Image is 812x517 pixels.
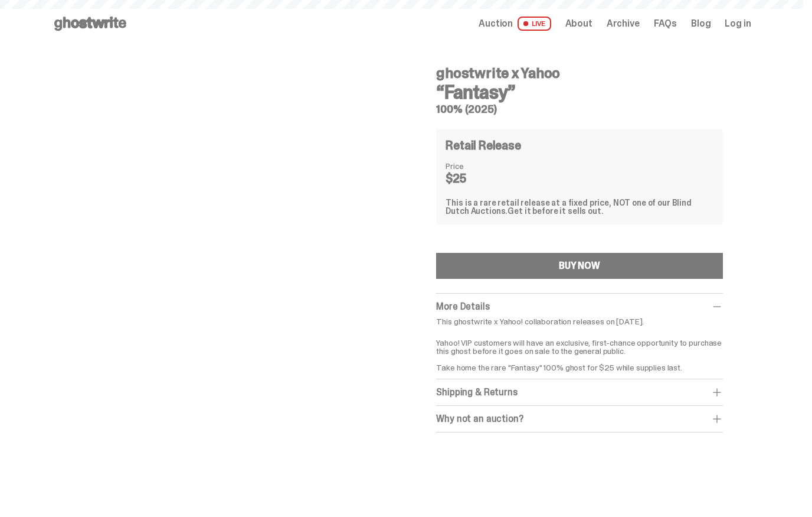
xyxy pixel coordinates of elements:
[559,261,600,271] div: BUY NOW
[436,253,722,279] button: BUY NOW
[691,19,711,28] a: Blog
[446,173,505,184] dd: $25
[446,199,713,215] div: This is a rare retail release at a fixed price, NOT one of our Blind Dutch Auctions.
[436,83,722,102] h3: “Fantasy”
[436,330,722,372] p: Yahoo! VIP customers will have an exclusive, first-chance opportunity to purchase this ghost befo...
[436,317,722,326] p: This ghostwrite x Yahoo! collaboration releases on [DATE].
[479,19,513,28] span: Auction
[436,300,489,313] span: More Details
[518,17,551,31] span: LIVE
[607,19,640,28] a: Archive
[446,162,505,170] dt: Price
[508,206,603,216] span: Get it before it sells out.
[436,386,722,398] div: Shipping & Returns
[479,17,551,31] a: Auction LIVE
[565,19,592,28] a: About
[446,139,520,151] h4: Retail Release
[654,19,677,28] a: FAQs
[436,104,722,115] h5: 100% (2025)
[436,413,722,425] div: Why not an auction?
[436,66,722,80] h4: ghostwrite x Yahoo
[725,19,751,28] a: Log in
